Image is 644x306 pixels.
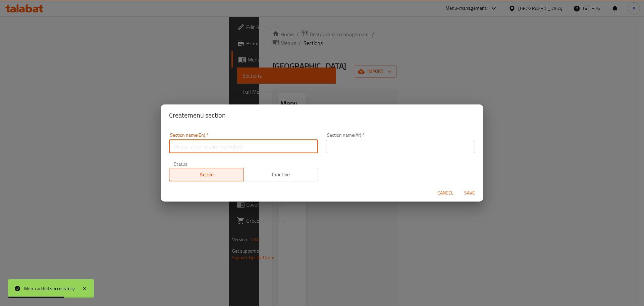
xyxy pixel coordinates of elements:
h2: Create menu section [169,110,475,121]
button: Active [169,168,244,181]
div: Menu added successfully [24,285,75,292]
button: Inactive [244,168,318,181]
span: Cancel [437,189,453,197]
button: Cancel [435,187,456,199]
button: Save [459,187,480,199]
input: Please enter section name(ar) [326,140,475,153]
input: Please enter section name(en) [169,140,318,153]
span: Save [462,189,478,197]
span: Inactive [247,170,316,179]
span: Active [172,170,241,179]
